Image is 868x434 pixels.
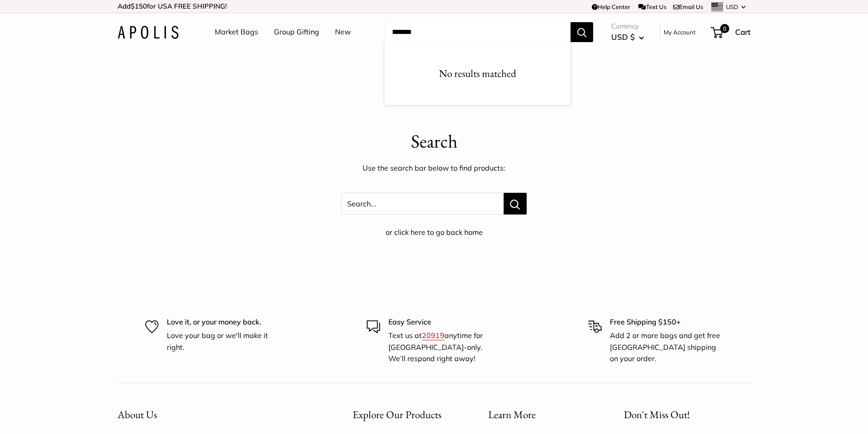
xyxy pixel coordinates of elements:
[592,3,630,10] a: Help Center
[167,330,280,353] p: Love your bag or we'll make it right.
[624,406,750,424] p: Don't Miss Out!
[638,3,666,10] a: Text Us
[735,27,750,37] span: Cart
[664,27,696,38] a: My Account
[611,32,635,42] span: USD $
[353,406,457,424] button: Explore Our Products
[673,3,703,10] a: Email Us
[131,2,147,10] span: $150
[118,128,750,155] p: Search
[385,22,571,42] input: Search...
[720,24,729,33] span: 0
[118,408,157,421] span: About Us
[726,3,738,10] span: USD
[712,25,750,39] a: 0 Cart
[118,406,321,424] button: About Us
[611,20,644,33] span: Currency
[335,25,351,39] a: New
[274,25,319,39] a: Group Gifting
[353,408,441,421] span: Explore Our Products
[610,330,723,365] p: Add 2 or more bags and get free [GEOGRAPHIC_DATA] shipping on your order.
[571,22,593,42] button: Search
[215,25,258,39] a: Market Bags
[611,30,644,44] button: USD $
[610,316,723,328] p: Free Shipping $150+
[167,316,280,328] p: Love it, or your money back.
[385,65,571,82] p: No results matched
[118,162,750,175] p: Use the search bar below to find products:
[488,408,536,421] span: Learn More
[118,26,179,39] img: Apolis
